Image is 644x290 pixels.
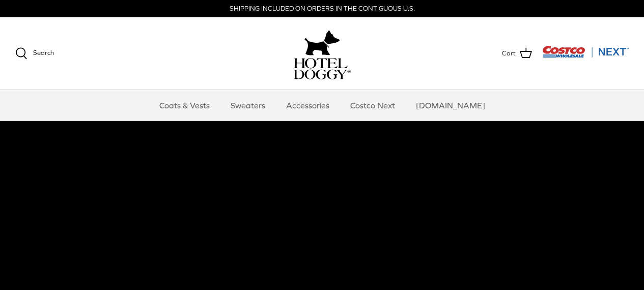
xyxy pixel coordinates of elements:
[294,58,351,79] img: hoteldoggycom
[150,90,219,121] a: Coats & Vests
[221,90,274,121] a: Sweaters
[277,90,339,121] a: Accessories
[15,47,54,60] a: Search
[502,47,532,60] a: Cart
[294,27,351,79] a: hoteldoggy.com hoteldoggycom
[407,90,494,121] a: [DOMAIN_NAME]
[304,27,340,58] img: hoteldoggy.com
[502,48,516,59] span: Cart
[542,45,629,58] img: Costco Next
[542,52,629,60] a: Visit Costco Next
[341,90,404,121] a: Costco Next
[33,49,54,56] span: Search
